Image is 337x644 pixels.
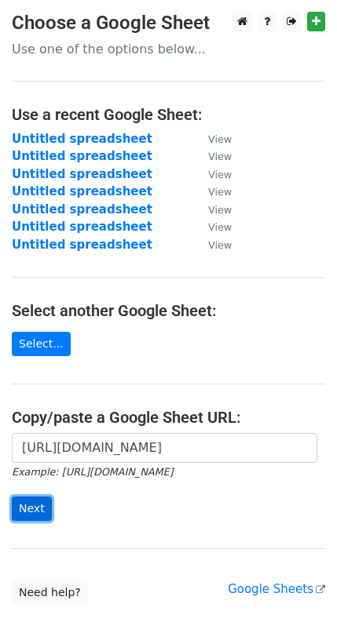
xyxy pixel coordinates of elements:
[192,149,232,163] a: View
[228,582,325,596] a: Google Sheets
[12,149,152,163] a: Untitled spreadsheet
[208,186,232,198] small: View
[192,220,232,234] a: View
[258,569,337,644] iframe: Chat Widget
[12,41,325,57] p: Use one of the options below...
[12,12,325,35] h3: Choose a Google Sheet
[12,433,317,463] input: Paste your Google Sheet URL here
[208,169,232,180] small: View
[208,151,232,162] small: View
[12,408,325,427] h4: Copy/paste a Google Sheet URL:
[192,167,232,181] a: View
[12,301,325,320] h4: Select another Google Sheet:
[12,202,152,216] a: Untitled spreadsheet
[208,133,232,145] small: View
[12,220,152,234] a: Untitled spreadsheet
[208,221,232,233] small: View
[208,204,232,216] small: View
[192,132,232,146] a: View
[12,466,173,478] small: Example: [URL][DOMAIN_NAME]
[192,202,232,216] a: View
[208,239,232,251] small: View
[12,497,52,521] input: Next
[12,238,152,252] a: Untitled spreadsheet
[12,167,152,181] a: Untitled spreadsheet
[192,184,232,198] a: View
[12,132,152,146] a: Untitled spreadsheet
[192,238,232,252] a: View
[12,332,71,356] a: Select...
[12,580,88,605] a: Need help?
[12,184,152,198] a: Untitled spreadsheet
[12,105,325,124] h4: Use a recent Google Sheet:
